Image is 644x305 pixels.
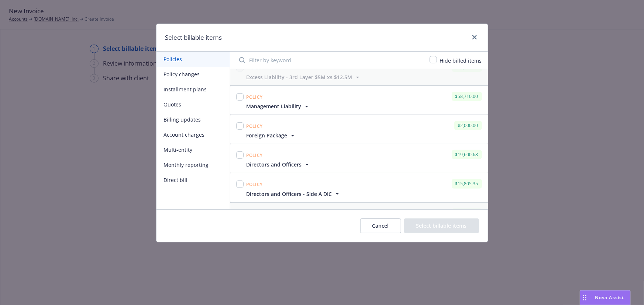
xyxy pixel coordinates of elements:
button: Billing updates [156,112,230,127]
span: Policy [247,181,263,187]
input: Filter by keyword [235,53,425,67]
button: Nova Assist [580,290,631,305]
span: Directors and Officers - Side A DIC [247,190,332,198]
button: Quotes [156,97,230,112]
span: Management Liability [247,102,302,110]
span: Policy [247,152,263,158]
button: Policies [156,52,230,67]
div: $2,000.00 [454,121,482,130]
span: Excess Liability - 3rd Layer $5M xs $12.5M [247,73,352,81]
span: Hide billed items [440,57,482,64]
span: Policy [247,123,263,129]
button: Monthly reporting [156,157,230,172]
button: Installment plans [156,82,230,97]
button: Foreign Package [247,132,296,139]
button: Direct bill [156,172,230,187]
a: close [470,33,479,42]
span: Directors and Officers [247,161,302,168]
button: Management Liability [247,102,310,110]
button: Account charges [156,127,230,142]
span: Nova Assist [595,294,624,301]
button: Directors and Officers - Side A DIC [247,190,341,198]
span: Foreign Package [247,132,287,139]
span: Policy$22,633.88Excess Liability - 3rd Layer $5M xs $12.5M [230,57,488,85]
div: $19,600.68 [452,150,482,159]
div: $50,682.49 [452,208,482,218]
div: $58,710.00 [452,92,482,101]
button: Excess Liability - 3rd Layer $5M xs $12.5M [247,73,361,81]
button: Cancel [360,218,401,233]
span: $50,682.49 [230,203,488,231]
button: Directors and Officers [247,161,311,168]
div: Drag to move [580,291,589,305]
div: $15,805.35 [452,179,482,188]
span: Policy [247,94,263,100]
button: Multi-entity [156,142,230,157]
button: Policy changes [156,67,230,82]
h1: Select billable items [165,33,222,42]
